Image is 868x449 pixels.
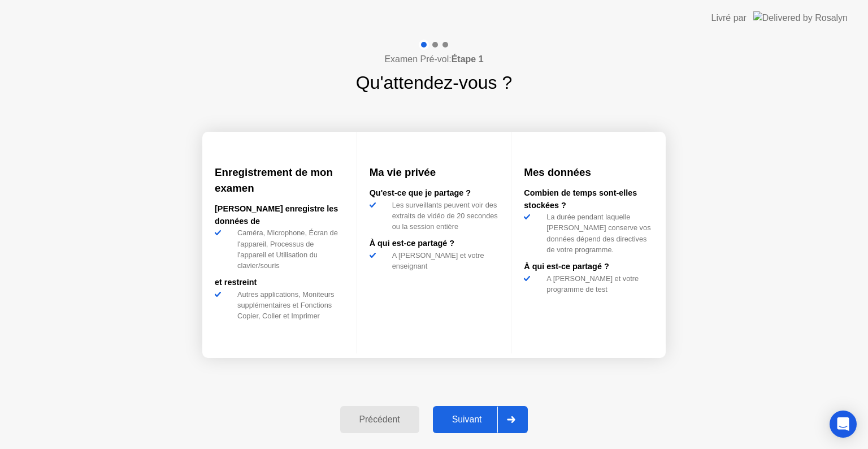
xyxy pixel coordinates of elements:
div: Open Intercom Messenger [830,411,857,438]
div: A [PERSON_NAME] et votre enseignant [388,250,499,271]
div: Suivant [436,415,498,425]
div: [PERSON_NAME] enregistre les données de [215,203,344,227]
b: Étape 1 [452,54,484,64]
div: Caméra, Microphone, Écran de l'appareil, Processus de l'appareil et Utilisation du clavier/souris [233,227,344,271]
h1: Qu'attendez-vous ? [356,69,513,96]
div: À qui est-ce partagé ? [370,238,499,250]
div: A [PERSON_NAME] et votre programme de test [542,273,653,295]
h3: Enregistrement de mon examen [215,165,344,196]
div: Les surveillants peuvent voir des extraits de vidéo de 20 secondes ou la session entière [388,200,499,232]
div: Qu'est-ce que je partage ? [370,187,499,200]
div: Combien de temps sont-elles stockées ? [524,187,653,211]
button: Suivant [433,406,528,433]
h4: Examen Pré-vol: [384,53,483,66]
div: Livré par [711,11,747,25]
div: Précédent [344,415,416,425]
div: Autres applications, Moniteurs supplémentaires et Fonctions Copier, Coller et Imprimer [233,289,344,322]
div: et restreint [215,277,344,289]
button: Précédent [340,406,419,433]
div: À qui est-ce partagé ? [524,261,653,273]
h3: Mes données [524,165,653,180]
div: La durée pendant laquelle [PERSON_NAME] conserve vos données dépend des directives de votre progr... [542,211,653,255]
img: Delivered by Rosalyn [753,11,848,24]
h3: Ma vie privée [370,165,499,180]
